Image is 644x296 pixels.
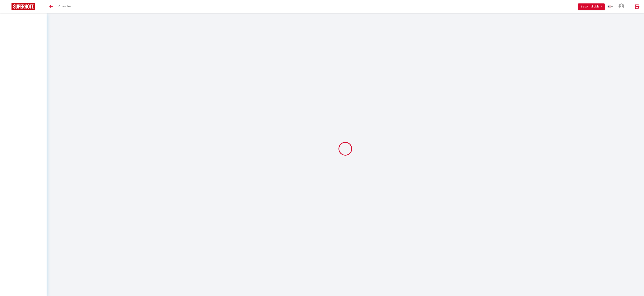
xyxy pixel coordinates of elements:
[635,4,640,9] img: logout
[11,3,35,10] img: Super Booking
[3,2,15,13] button: Ouvrir le widget de chat LiveChat
[578,3,605,10] button: Besoin d'aide ?
[58,4,72,8] span: Chercher
[619,3,624,9] img: ...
